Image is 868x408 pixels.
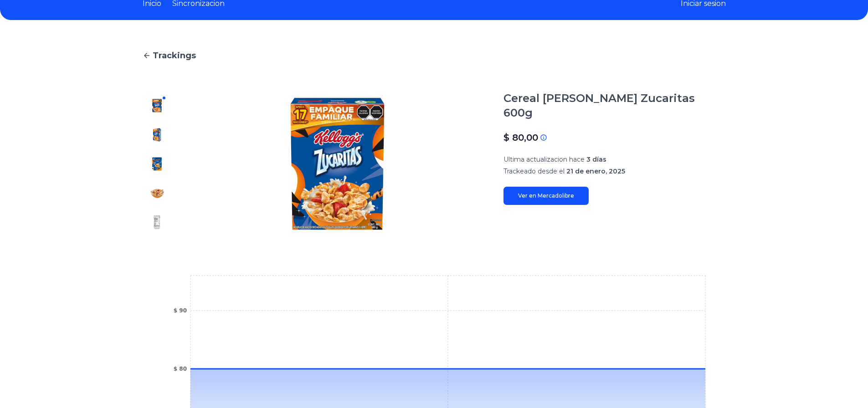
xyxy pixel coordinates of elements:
img: Cereal Kellogg's Zucaritas 600g [150,127,164,142]
a: Ver en Mercadolibre [503,187,589,205]
span: 21 de enero, 2025 [566,167,625,175]
tspan: $ 90 [173,307,186,314]
img: Cereal Kellogg's Zucaritas 600g [150,157,164,171]
tspan: $ 80 [173,366,186,372]
span: Trackeado desde el [503,167,565,175]
span: Ultima actualizacion hace [503,155,585,163]
img: Cereal Kellogg's Zucaritas 600g [190,91,485,237]
img: Cereal Kellogg's Zucaritas 600g [150,98,164,113]
img: Cereal Kellogg's Zucaritas 600g [150,215,164,229]
img: Cereal Kellogg's Zucaritas 600g [150,186,164,200]
h1: Cereal [PERSON_NAME] Zucaritas 600g [503,91,726,120]
p: $ 80,00 [503,131,538,144]
span: Trackings [153,49,196,62]
a: Trackings [143,49,726,62]
span: 3 días [586,155,606,163]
